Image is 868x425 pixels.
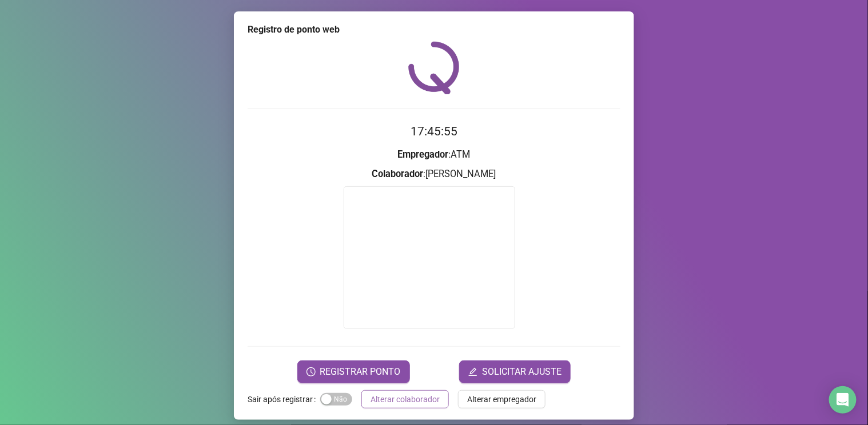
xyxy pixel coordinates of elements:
h3: : [PERSON_NAME] [248,167,620,182]
span: Alterar empregador [467,393,536,406]
span: REGISTRAR PONTO [320,365,401,379]
time: 17:45:55 [411,125,457,138]
span: SOLICITAR AJUSTE [482,365,562,379]
h3: : ATM [248,147,620,162]
strong: Empregador [398,149,449,160]
strong: Colaborador [372,169,424,179]
img: QRPoint [408,41,460,94]
button: Alterar colaborador [361,390,449,408]
label: Sair após registrar [248,390,320,408]
div: Registro de ponto web [248,23,620,37]
span: Alterar colaborador [371,393,440,406]
div: Open Intercom Messenger [829,386,857,414]
span: edit [468,367,477,376]
button: REGISTRAR PONTO [297,360,410,383]
button: editSOLICITAR AJUSTE [459,360,571,383]
span: clock-circle [306,367,316,376]
button: Alterar empregador [458,390,546,408]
